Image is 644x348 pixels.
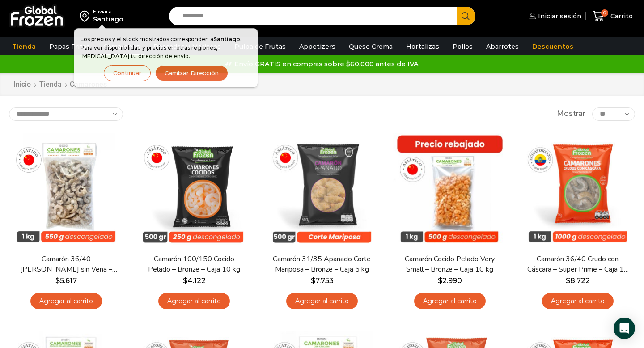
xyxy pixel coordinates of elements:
button: Cambiar Dirección [155,65,228,81]
strong: Santiago [213,36,240,42]
bdi: 4.122 [183,276,206,285]
span: $ [566,276,570,285]
a: Camarón 31/35 Apanado Corte Mariposa – Bronze – Caja 5 kg [271,254,373,275]
a: Agregar al carrito: “Camarón 36/40 Crudo Pelado sin Vena - Bronze - Caja 10 kg” [30,293,102,310]
span: $ [183,276,187,285]
a: Camarón Cocido Pelado Very Small – Bronze – Caja 10 kg [398,254,501,275]
a: 0 Carrito [590,6,635,27]
a: Tienda [8,38,40,55]
div: Santiago [93,15,123,24]
a: Camarón 36/40 Crudo con Cáscara – Super Prime – Caja 10 kg [526,254,629,275]
span: Mostrar [557,109,585,119]
button: Continuar [104,65,151,81]
a: Queso Crema [344,38,397,55]
span: 0 [601,9,608,17]
a: Pulpa de Frutas [230,38,290,55]
a: Agregar al carrito: “Camarón 100/150 Cocido Pelado - Bronze - Caja 10 kg” [158,293,230,310]
button: Search button [457,7,475,25]
a: Hortalizas [402,38,444,55]
a: Pollos [448,38,477,55]
a: Appetizers [295,38,340,55]
a: Iniciar sesión [527,7,581,25]
bdi: 2.990 [438,276,462,285]
span: $ [438,276,442,285]
h1: Camarones [70,80,107,89]
div: Open Intercom Messenger [614,318,635,339]
a: Papas Fritas [45,38,94,55]
a: Camarón 100/150 Cocido Pelado – Bronze – Caja 10 kg [143,254,246,275]
a: Descuentos [528,38,578,55]
a: Agregar al carrito: “Camarón 31/35 Apanado Corte Mariposa - Bronze - Caja 5 kg” [286,293,358,310]
select: Pedido de la tienda [9,107,123,121]
a: Agregar al carrito: “Camarón 36/40 Crudo con Cáscara - Super Prime - Caja 10 kg” [542,293,614,310]
p: Los precios y el stock mostrados corresponden a . Para ver disponibilidad y precios en otras regi... [80,35,251,61]
bdi: 8.722 [566,276,590,285]
span: $ [311,276,315,285]
span: $ [55,276,60,285]
div: Enviar a [93,8,123,15]
bdi: 7.753 [311,276,334,285]
span: Carrito [608,12,633,21]
bdi: 5.617 [55,276,77,285]
a: Camarón 36/40 [PERSON_NAME] sin Vena – Bronze – Caja 10 kg [15,254,118,275]
a: Tienda [39,80,62,90]
span: Iniciar sesión [536,12,581,21]
a: Inicio [13,80,31,90]
nav: Breadcrumb [13,80,107,90]
img: address-field-icon.svg [80,8,93,24]
a: Abarrotes [482,38,523,55]
a: Agregar al carrito: “Camarón Cocido Pelado Very Small - Bronze - Caja 10 kg” [414,293,486,310]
